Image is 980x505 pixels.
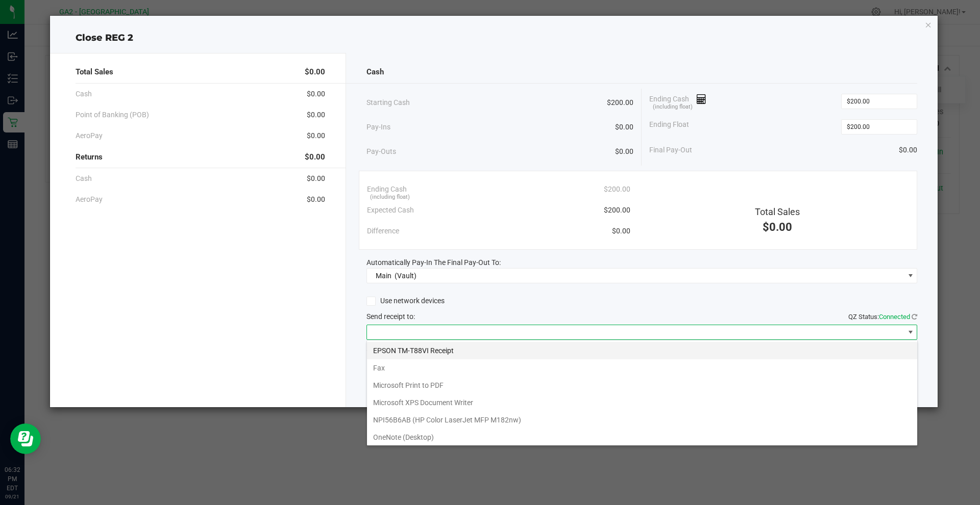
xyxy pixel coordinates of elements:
span: Final Pay-Out [649,145,692,155]
span: $0.00 [307,194,325,205]
span: $0.00 [615,146,633,157]
iframe: Resource center [10,423,41,454]
span: Pay-Outs [366,146,396,157]
div: Close REG 2 [50,31,938,45]
span: Total Sales [755,206,800,217]
span: Connected [879,313,910,321]
span: QZ Status: [848,313,917,321]
span: Ending Cash [649,94,706,109]
span: $0.00 [899,145,917,155]
span: Send receipt to: [366,312,415,321]
span: $0.00 [307,110,325,120]
span: $200.00 [607,97,633,108]
span: AeroPay [76,130,103,141]
li: Fax [367,359,917,377]
span: Expected Cash [367,205,414,216]
span: $200.00 [604,205,630,216]
span: $0.00 [305,66,325,78]
span: Total Sales [76,66,113,78]
span: $0.00 [307,173,325,184]
li: NPI56B6AB (HP Color LaserJet MFP M182nw) [367,411,917,429]
span: $0.00 [612,226,630,236]
span: Difference [367,226,399,236]
span: Starting Cash [366,97,410,108]
span: Cash [76,89,92,99]
span: Automatically Pay-In The Final Pay-Out To: [366,258,501,267]
span: (Vault) [395,272,416,280]
li: Microsoft Print to PDF [367,377,917,394]
span: Ending Cash [367,184,407,195]
span: $0.00 [307,89,325,99]
span: $0.00 [305,151,325,163]
span: (including float) [370,193,410,202]
div: Returns [76,146,325,168]
span: Point of Banking (POB) [76,110,149,120]
span: AeroPay [76,194,103,205]
li: Microsoft XPS Document Writer [367,394,917,411]
span: Cash [76,173,92,184]
span: Pay-Ins [366,122,390,132]
span: Ending Float [649,119,689,135]
label: Use network devices [366,296,445,306]
span: $0.00 [307,130,325,141]
span: Cash [366,66,384,78]
li: OneNote (Desktop) [367,429,917,446]
span: $0.00 [615,122,633,132]
li: EPSON TM-T88VI Receipt [367,342,917,359]
span: Main [376,272,391,280]
span: $0.00 [763,221,792,233]
span: (including float) [653,103,693,112]
span: $200.00 [604,184,630,195]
